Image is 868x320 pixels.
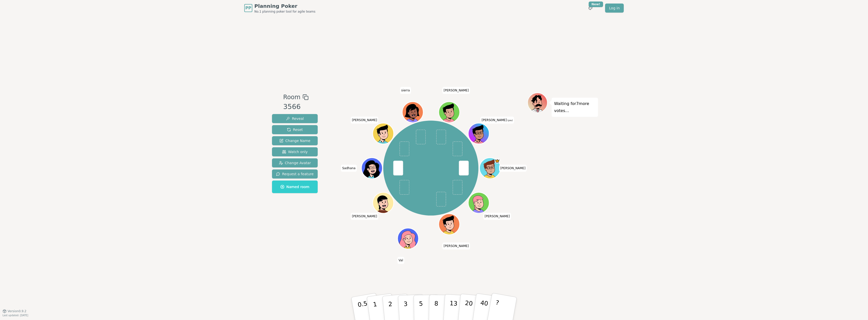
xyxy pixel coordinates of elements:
span: Click to change your name [351,116,378,123]
button: Change Avatar [272,158,318,167]
span: Request a feature [276,171,314,176]
span: Watch only [282,149,308,154]
span: Last updated: [DATE] [3,314,28,317]
span: Click to change your name [351,213,378,220]
button: Change Name [272,136,318,145]
div: 3566 [283,102,308,112]
span: Click to change your name [397,257,404,264]
button: Reveal [272,114,318,123]
span: Click to change your name [480,116,514,123]
span: Planning Poker [254,3,315,10]
span: Click to change your name [341,165,357,172]
a: PPPlanning PokerNo.1 planning poker tool for agile teams [244,3,315,14]
p: Waiting for 7 more votes... [554,100,595,114]
span: Room [283,93,300,102]
button: New! [586,4,595,13]
button: Reset [272,125,318,134]
span: Named room [280,184,309,189]
span: Click to change your name [442,87,470,94]
span: PP [245,5,251,11]
span: Click to change your name [483,213,511,220]
button: Version0.9.2 [3,309,26,313]
a: Log in [605,4,624,13]
span: Version 0.9.2 [8,309,26,313]
button: Click to change your avatar [469,124,489,143]
button: Request a feature [272,169,318,179]
button: Watch only [272,147,318,156]
span: No.1 planning poker tool for agile teams [254,10,315,14]
span: spencer is the host [495,158,500,164]
span: Click to change your name [499,165,527,172]
span: Click to change your name [400,87,411,94]
span: Change Avatar [279,160,311,165]
div: New! [589,2,603,7]
span: Change Name [279,138,310,143]
span: Reveal [286,116,304,121]
span: (you) [507,119,513,121]
span: Click to change your name [442,242,470,250]
span: Reset [287,127,303,132]
button: Named room [272,181,318,193]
